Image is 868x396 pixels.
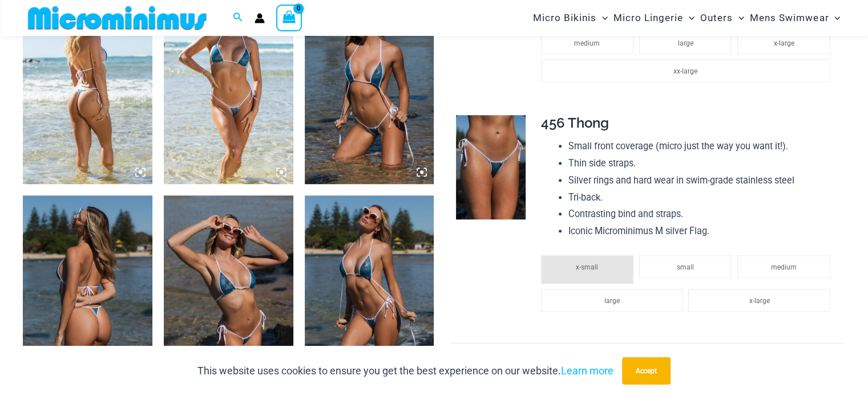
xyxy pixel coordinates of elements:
[533,3,596,32] span: Micro Bikinis
[771,263,797,271] span: medium
[737,31,830,54] li: x-large
[639,255,732,278] li: small
[613,3,683,32] span: Micro Lingerie
[576,263,598,271] span: x-small
[747,3,843,32] a: Mens SwimwearMenu ToggleMenu Toggle
[611,3,697,32] a: Micro LingerieMenu ToggleMenu Toggle
[541,31,633,54] li: medium
[568,189,836,206] li: Tri-back.
[233,11,243,25] a: Search icon link
[568,172,836,189] li: Silver rings and hard wear in swim-grade stainless steel
[688,289,830,312] li: x-large
[596,3,608,32] span: Menu Toggle
[622,357,671,385] button: Accept
[678,39,693,47] span: large
[541,255,633,284] li: x-small
[568,223,836,240] li: Iconic Microminimus M silver Flag.
[23,5,211,31] img: MM SHOP LOGO FLAT
[528,2,845,34] nav: Site Navigation
[561,365,613,377] a: Learn more
[750,3,829,32] span: Mens Swimwear
[733,3,744,32] span: Menu Toggle
[541,289,683,312] li: large
[568,155,836,172] li: Thin side straps.
[677,263,694,271] span: small
[673,67,697,75] span: xx-large
[456,115,526,219] img: Waves Breaking Ocean 456 Bottom
[774,39,794,47] span: x-large
[700,3,733,32] span: Outers
[164,195,293,389] img: Waves Breaking Ocean 312 Top 456 Bottom
[604,297,619,305] span: large
[574,39,600,47] span: medium
[541,115,609,131] span: 456 Thong
[23,195,152,389] img: Waves Breaking Ocean 312 Top 456 Bottom
[749,297,770,305] span: x-large
[541,59,830,82] li: xx-large
[305,195,434,389] img: Waves Breaking Ocean 312 Top 456 Bottom
[530,3,611,32] a: Micro BikinisMenu ToggleMenu Toggle
[197,362,613,379] p: This website uses cookies to ensure you get the best experience on our website.
[737,255,830,278] li: medium
[829,3,840,32] span: Menu Toggle
[639,31,732,54] li: large
[683,3,695,32] span: Menu Toggle
[276,5,302,31] a: View Shopping Cart, empty
[568,138,836,155] li: Small front coverage (micro just the way you want it!).
[697,3,747,32] a: OutersMenu ToggleMenu Toggle
[255,13,265,23] a: Account icon link
[568,206,836,223] li: Contrasting bind and straps.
